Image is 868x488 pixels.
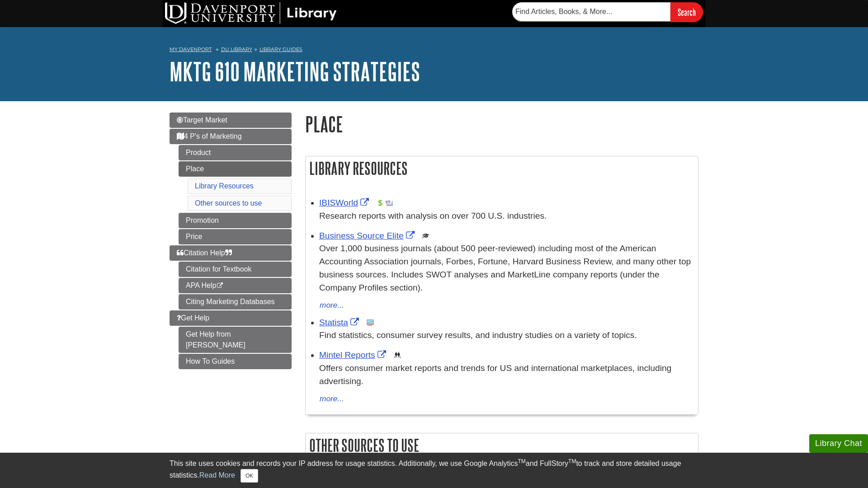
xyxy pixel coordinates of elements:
h1: Place [305,113,698,136]
a: Product [179,145,292,160]
a: DU Library [221,46,252,52]
img: Industry Report [386,199,393,206]
button: more... [319,393,344,405]
p: Offers consumer market reports and trends for US and international marketplaces, including advert... [319,362,693,388]
a: Price [179,229,292,244]
p: Over 1,000 business journals (about 500 peer-reviewed) including most of the American Accounting ... [319,242,693,294]
img: DU Library [165,2,337,24]
img: Financial Report [377,199,384,206]
a: 4 P's of Marketing [170,129,292,144]
a: Read More [199,471,235,479]
i: This link opens in a new window [216,283,224,289]
p: Find statistics, consumer survey results, and industry studies on a variety of topics. [319,329,693,342]
h2: Library Resources [306,156,698,180]
p: Research reports with analysis on over 700 U.S. industries. [319,210,693,223]
a: Link opens in new window [319,318,361,327]
a: Link opens in new window [319,198,371,207]
h2: Other sources to use [306,433,698,457]
a: Get Help from [PERSON_NAME] [179,327,292,353]
span: 4 P's of Marketing [177,132,242,140]
div: This site uses cookies and records your IP address for usage statistics. Additionally, we use Goo... [170,458,698,483]
a: Promotion [179,213,292,228]
form: Searches DU Library's articles, books, and more [512,2,703,22]
a: APA Help [179,278,292,293]
img: Scholarly or Peer Reviewed [422,232,429,239]
a: My Davenport [170,46,212,53]
a: Link opens in new window [319,231,417,240]
a: Citation Help [170,245,292,261]
sup: TM [518,458,525,465]
img: Demographics [394,352,401,359]
button: Close [241,469,258,483]
a: Get Help [170,310,292,326]
nav: breadcrumb [170,43,698,58]
a: How To Guides [179,354,292,369]
a: Other sources to use [195,199,262,207]
a: Library Resources [195,182,254,190]
input: Find Articles, Books, & More... [512,2,670,21]
a: Citing Marketing Databases [179,294,292,310]
div: Guide Page Menu [170,113,292,369]
a: Place [179,161,292,177]
span: Get Help [177,314,209,322]
button: more... [319,299,344,312]
a: MKTG 610 Marketing Strategies [170,57,420,85]
button: Library Chat [809,434,868,453]
sup: TM [568,458,576,465]
img: Statistics [367,319,374,326]
a: Library Guides [259,46,302,52]
span: Citation Help [177,249,232,257]
a: Target Market [170,113,292,128]
span: Target Market [177,116,227,124]
a: Citation for Textbook [179,262,292,277]
a: Link opens in new window [319,350,388,360]
input: Search [670,2,703,22]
